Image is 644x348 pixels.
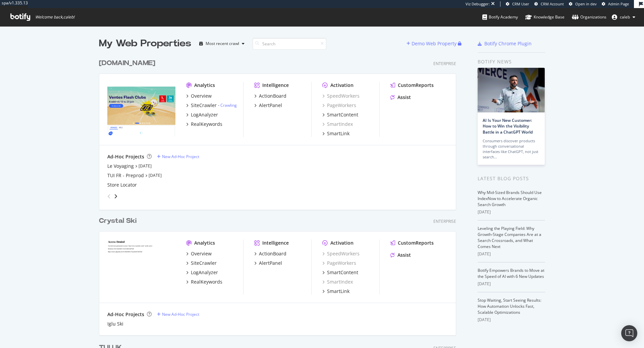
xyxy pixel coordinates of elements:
[157,154,199,159] a: New Ad-Hoc Project
[322,130,350,137] a: SmartLink
[162,154,199,159] div: New Ad-Hoc Project
[105,191,113,202] div: angle-left
[433,218,456,224] div: Enterprise
[478,58,545,65] div: Botify news
[322,279,353,285] a: SmartIndex
[330,82,354,89] div: Activation
[107,163,134,169] a: Le Voyaging
[512,1,529,6] span: CRM User
[107,172,144,179] a: TUI FR - Preprod
[191,121,222,128] div: RealKeywords
[478,297,541,315] a: Stop Waiting, Start Seeing Results: How Automation Unlocks Fast, Scalable Optimizations
[575,1,597,6] span: Open in dev
[107,240,175,294] img: crystalski.co.uk
[327,111,358,118] div: SmartContent
[191,93,212,99] div: Overview
[162,311,199,317] div: New Ad-Hoc Project
[482,14,518,20] div: Botify Academy
[478,226,541,249] a: Leveling the Playing Field: Why Growth-Stage Companies Are at a Search Crossroads, and What Comes...
[186,250,212,257] a: Overview
[259,93,286,99] div: ActionBoard
[322,102,356,109] a: PageWorkers
[412,40,457,47] div: Demo Web Property
[186,111,218,118] a: LogAnalyzer
[322,121,353,128] a: SmartIndex
[572,8,606,26] a: Organizations
[407,41,458,46] a: Demo Web Property
[397,94,411,101] div: Assist
[186,269,218,276] a: LogAnalyzer
[478,190,542,207] a: Why Mid-Sized Brands Should Use IndexNow to Accelerate Organic Search Growth
[99,58,155,68] div: [DOMAIN_NAME]
[259,260,282,266] div: AlertPanel
[327,269,358,276] div: SmartContent
[620,14,630,20] span: caleb
[483,138,540,160] div: Consumers discover products through conversational interfaces like ChatGPT, not just search…
[322,93,360,99] a: SpeedWorkers
[262,240,289,246] div: Intelligence
[254,250,286,257] a: ActionBoard
[390,252,411,258] a: Assist
[186,279,222,285] a: RealKeywords
[569,1,597,7] a: Open in dev
[478,281,545,287] div: [DATE]
[254,93,286,99] a: ActionBoard
[254,260,282,266] a: AlertPanel
[608,1,629,6] span: Admin Page
[478,68,545,112] img: AI Is Your New Customer: How to Win the Visibility Battle in a ChatGPT World
[327,288,350,295] div: SmartLink
[218,102,237,108] div: -
[206,42,239,46] div: Most recent crawl
[525,14,565,20] div: Knowledge Base
[191,269,218,276] div: LogAnalyzer
[191,102,217,109] div: SiteCrawler
[186,121,222,128] a: RealKeywords
[621,325,637,341] div: Open Intercom Messenger
[398,240,434,246] div: CustomReports
[330,240,354,246] div: Activation
[139,163,152,169] a: [DATE]
[107,182,137,188] a: Store Locator
[478,40,532,47] a: Botify Chrome Plugin
[262,82,289,89] div: Intelligence
[194,240,215,246] div: Analytics
[478,267,544,279] a: Botify Empowers Brands to Move at the Speed of AI with 6 New Updates
[157,311,199,317] a: New Ad-Hoc Project
[482,8,518,26] a: Botify Academy
[186,102,237,109] a: SiteCrawler- Crawling
[572,14,606,20] div: Organizations
[478,175,545,182] div: Latest Blog Posts
[322,250,360,257] a: SpeedWorkers
[99,216,137,226] div: Crystal Ski
[197,38,247,49] button: Most recent crawl
[259,102,282,109] div: AlertPanel
[478,251,545,257] div: [DATE]
[99,37,191,50] div: My Web Properties
[506,1,529,7] a: CRM User
[397,252,411,258] div: Assist
[107,311,144,318] div: Ad-Hoc Projects
[390,240,434,246] a: CustomReports
[534,1,564,7] a: CRM Account
[484,40,532,47] div: Botify Chrome Plugin
[466,1,490,7] div: Viz Debugger:
[194,82,215,89] div: Analytics
[478,209,545,215] div: [DATE]
[191,260,217,266] div: SiteCrawler
[107,320,123,327] a: Iglu Ski
[602,1,629,7] a: Admin Page
[322,260,356,266] a: PageWorkers
[327,130,350,137] div: SmartLink
[433,61,456,66] div: Enterprise
[407,38,458,49] button: Demo Web Property
[99,216,139,226] a: Crystal Ski
[254,102,282,109] a: AlertPanel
